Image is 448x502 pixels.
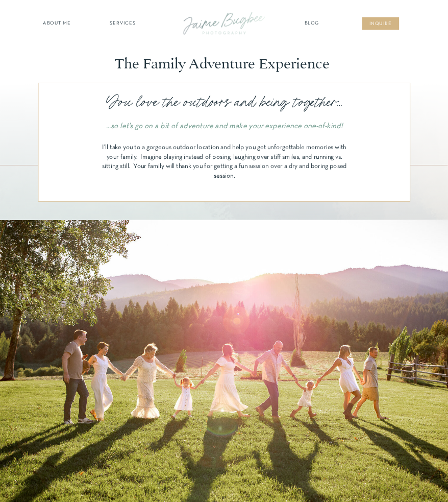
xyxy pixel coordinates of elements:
p: I'll take you to a gorgeous outdoor location and help you get unforgettable memories with your fa... [100,143,349,185]
p: The Family Adventure Experience [115,56,334,73]
a: Blog [303,20,321,28]
i: ...so let's go on a bit of adventure and make your experience one-of-kind! [106,123,343,130]
a: about ME [41,20,73,28]
p: You love the outdoors and being together... [97,92,351,113]
a: inqUIre [365,20,395,28]
a: SERVICES [102,20,144,28]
